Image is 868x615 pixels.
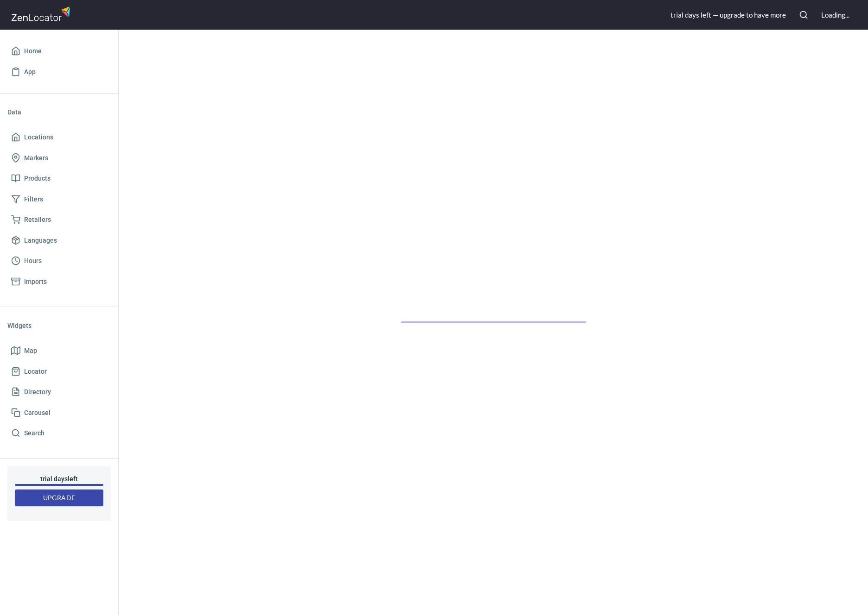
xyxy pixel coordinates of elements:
a: Carousel [7,402,111,423]
a: Products [7,168,111,189]
a: Map [7,340,111,361]
a: Retailers [7,209,111,230]
span: Retailers [24,214,51,226]
a: Hours [7,251,111,271]
span: Locations [24,132,53,143]
span: Markers [24,152,48,164]
a: Search [7,423,111,444]
button: Search [793,5,814,25]
h6: trial day s left [15,474,103,484]
span: Map [24,345,37,357]
span: Imports [24,276,47,288]
a: Home [7,41,111,62]
a: App [7,62,111,82]
span: Home [24,45,42,57]
li: Data [7,101,111,123]
a: Locations [7,127,111,148]
div: Loading... [821,10,849,20]
span: Carousel [24,407,51,419]
a: Imports [7,271,111,292]
span: Directory [24,386,51,398]
a: Languages [7,230,111,251]
div: trial day s left — upgrade to have more [671,10,786,20]
a: Locator [7,361,111,382]
span: Filters [24,194,43,205]
li: Widgets [7,314,111,337]
a: Directory [7,382,111,402]
a: Markers [7,148,111,169]
button: Upgrade [15,489,103,507]
span: Products [24,173,51,184]
span: Upgrade [22,492,96,504]
span: Search [24,427,44,439]
span: Locator [24,366,47,377]
span: Languages [24,235,57,246]
span: App [24,66,36,78]
a: Filters [7,189,111,210]
span: Hours [24,255,42,267]
img: zenlocator [11,4,73,24]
